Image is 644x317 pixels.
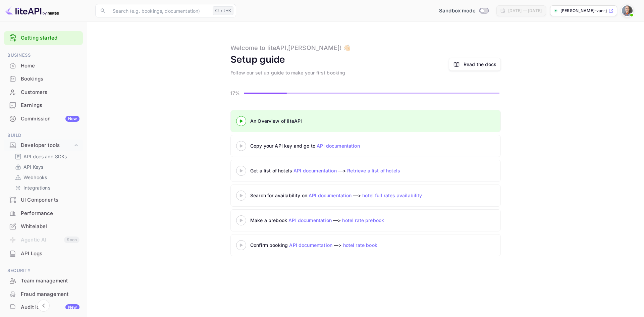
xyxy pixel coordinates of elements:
a: API documentation [293,168,337,173]
div: Whitelabel [21,223,79,230]
a: Getting started [21,34,79,42]
p: Integrations [23,184,50,191]
img: Neville van Jaarsveld [622,5,633,16]
a: Webhooks [15,174,77,181]
div: [DATE] — [DATE] [508,8,542,14]
a: UI Components [4,194,83,206]
p: [PERSON_NAME]-van-jaarsveld-... [560,8,607,14]
div: Setup guide [230,52,285,66]
div: New [65,116,79,122]
a: Retrieve a list of hotels [347,168,400,173]
div: Team management [4,274,83,287]
span: Sandbox mode [439,7,476,15]
p: API docs and SDKs [23,153,67,160]
div: API Logs [4,247,83,260]
div: Bookings [21,75,79,83]
a: Integrations [15,184,77,191]
button: Collapse navigation [38,300,50,312]
a: Earnings [4,99,83,111]
a: hotel rate prebook [342,217,384,223]
p: API Keys [23,163,43,170]
a: API docs and SDKs [15,153,77,160]
a: API documentation [309,193,352,198]
a: Performance [4,207,83,219]
div: Home [21,62,79,70]
div: Whitelabel [4,220,83,233]
div: Performance [21,210,79,217]
div: Commission [21,115,79,123]
a: API Keys [15,163,77,170]
span: Security [4,267,83,274]
span: Build [4,132,83,139]
a: CommissionNew [4,112,83,125]
a: hotel rate book [343,242,377,248]
a: API Logs [4,247,83,260]
a: Read the docs [449,58,501,71]
div: Developer tools [4,140,83,151]
div: Welcome to liteAPI, [PERSON_NAME] ! 👋🏻 [230,43,351,52]
p: 17% [230,90,242,97]
a: Audit logsNew [4,301,83,313]
div: Performance [4,207,83,220]
a: hotel full rates availability [362,193,422,198]
div: Home [4,59,83,72]
div: Confirm booking —> [250,242,418,249]
div: Get a list of hotels —> [250,167,418,174]
div: An Overview of liteAPI [250,117,418,124]
img: LiteAPI logo [5,5,59,16]
div: Webhooks [12,172,80,182]
div: Switch to Production mode [436,7,491,15]
a: API documentation [289,242,332,248]
p: Webhooks [23,174,47,181]
a: Fraud management [4,288,83,300]
div: Follow our set up guide to make your first booking [230,69,345,76]
a: API documentation [317,143,360,149]
div: UI Components [4,194,83,207]
input: Search (e.g. bookings, documentation) [109,4,210,17]
div: API Logs [21,250,79,258]
div: Make a prebook —> [250,217,418,224]
div: Audit logsNew [4,301,83,314]
div: Developer tools [21,142,73,149]
div: Bookings [4,72,83,86]
span: Business [4,52,83,59]
div: Earnings [21,102,79,109]
div: Team management [21,277,79,285]
div: Audit logs [21,304,79,311]
div: Fraud management [4,288,83,301]
a: Bookings [4,72,83,85]
div: Integrations [12,183,80,193]
div: Search for availability on —> [250,192,485,199]
a: Whitelabel [4,220,83,232]
a: API documentation [288,217,332,223]
div: Ctrl+K [213,6,233,15]
a: Home [4,59,83,72]
div: New [65,304,79,310]
div: CommissionNew [4,112,83,125]
a: Read the docs [464,61,496,68]
div: Fraud management [21,290,79,298]
div: Customers [4,86,83,99]
div: Earnings [4,99,83,112]
div: API docs and SDKs [12,152,80,161]
div: Customers [21,89,79,96]
div: API Keys [12,162,80,172]
a: Team management [4,274,83,287]
div: UI Components [21,196,79,204]
div: Getting started [4,31,83,45]
div: Copy your API key and go to [250,142,418,149]
a: Customers [4,86,83,98]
